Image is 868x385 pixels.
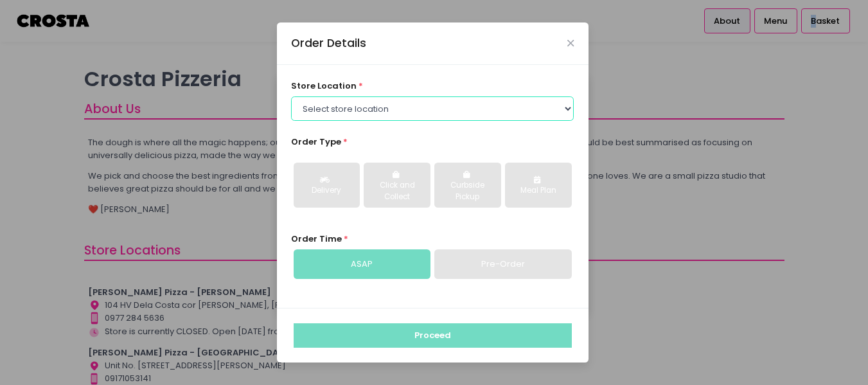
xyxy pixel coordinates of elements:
[303,185,351,197] div: Delivery
[291,80,357,92] span: store location
[291,233,342,245] span: Order Time
[291,35,366,51] div: Order Details
[291,136,341,148] span: Order Type
[443,180,492,202] div: Curbside Pickup
[514,185,562,197] div: Meal Plan
[373,180,421,202] div: Click and Collect
[294,323,572,348] button: Proceed
[567,40,574,46] button: Close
